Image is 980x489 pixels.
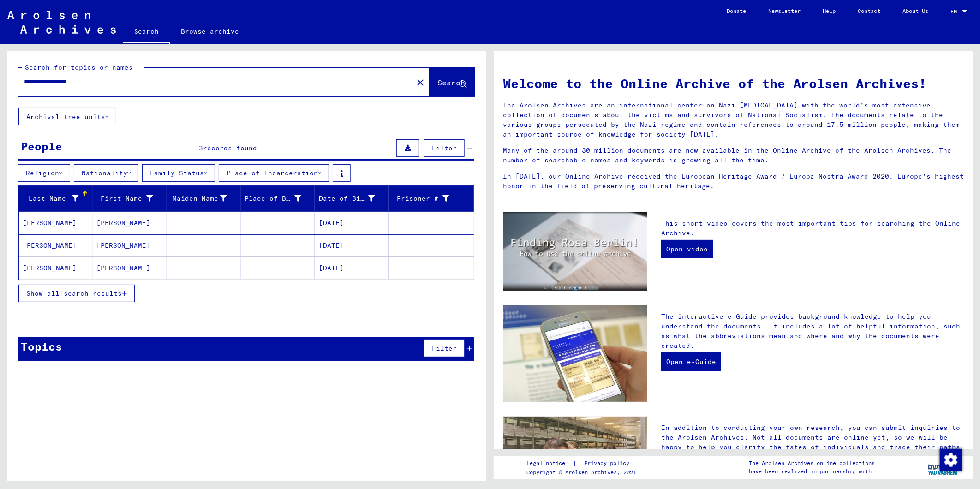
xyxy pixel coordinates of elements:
mat-header-cell: Maiden Name [167,185,241,211]
mat-header-cell: Last Name [19,185,93,211]
button: Nationality [74,164,138,182]
mat-header-cell: First Name [93,185,167,211]
img: video.jpg [503,212,647,291]
div: Last Name [23,194,79,203]
span: Search [437,78,465,87]
button: Search [430,68,475,96]
button: Family Status [142,164,215,182]
div: Place of Birth [245,194,301,203]
button: Place of Incarceration [219,164,329,182]
mat-cell: [PERSON_NAME] [19,212,93,234]
p: The Arolsen Archives online collections [749,459,875,467]
button: Religion [18,164,70,182]
span: records found [203,144,257,152]
button: Filter [424,340,465,357]
mat-cell: [DATE] [315,212,389,234]
span: Show all search results [26,289,122,298]
button: Archival tree units [18,108,116,125]
p: have been realized in partnership with [749,467,875,476]
p: The interactive e-Guide provides background knowledge to help you understand the documents. It in... [661,312,964,351]
a: Legal notice [526,459,573,468]
mat-cell: [PERSON_NAME] [93,257,167,279]
mat-label: Search for topics or names [25,63,133,72]
div: | [526,459,640,468]
span: Filter [432,344,457,352]
div: Place of Birth [245,191,315,206]
mat-header-cell: Place of Birth [241,185,316,211]
div: Maiden Name [171,191,241,206]
button: Show all search results [18,285,135,302]
div: Last Name [23,191,93,206]
img: Arolsen_neg.svg [7,11,116,34]
div: Prisoner # [393,194,449,203]
div: Date of Birth [319,194,375,203]
div: First Name [97,191,167,206]
a: Browse archive [170,20,251,42]
div: Maiden Name [171,194,227,203]
p: In addition to conducting your own research, you can submit inquiries to the Arolsen Archives. No... [661,423,964,462]
div: Topics [21,338,62,355]
mat-cell: [DATE] [315,234,389,256]
a: Open e-Guide [661,352,721,371]
mat-header-cell: Date of Birth [315,185,389,211]
div: People [21,138,62,155]
p: Copyright © Arolsen Archives, 2021 [526,468,640,477]
mat-cell: [DATE] [315,257,389,279]
img: yv_logo.png [926,456,961,479]
button: Clear [411,73,430,91]
div: Date of Birth [319,191,389,206]
mat-cell: [PERSON_NAME] [93,234,167,256]
p: This short video covers the most important tips for searching the Online Archive. [661,219,964,238]
a: Search [123,20,170,44]
a: Privacy policy [577,459,640,468]
mat-cell: [PERSON_NAME] [19,234,93,256]
div: First Name [97,194,153,203]
img: Change consent [940,449,962,471]
span: 3 [199,144,203,152]
mat-icon: close [415,77,426,88]
p: In [DATE], our Online Archive received the European Heritage Award / Europa Nostra Award 2020, Eu... [503,172,964,191]
mat-header-cell: Prisoner # [389,185,474,211]
img: eguide.jpg [503,305,647,402]
span: EN [950,8,961,15]
span: Filter [432,144,457,152]
p: Many of the around 30 million documents are now available in the Online Archive of the Arolsen Ar... [503,146,964,165]
a: Open video [661,240,713,258]
mat-cell: [PERSON_NAME] [93,212,167,234]
button: Filter [424,139,465,157]
p: The Arolsen Archives are an international center on Nazi [MEDICAL_DATA] with the world’s most ext... [503,101,964,139]
h1: Welcome to the Online Archive of the Arolsen Archives! [503,74,964,93]
div: Prisoner # [393,191,463,206]
mat-cell: [PERSON_NAME] [19,257,93,279]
